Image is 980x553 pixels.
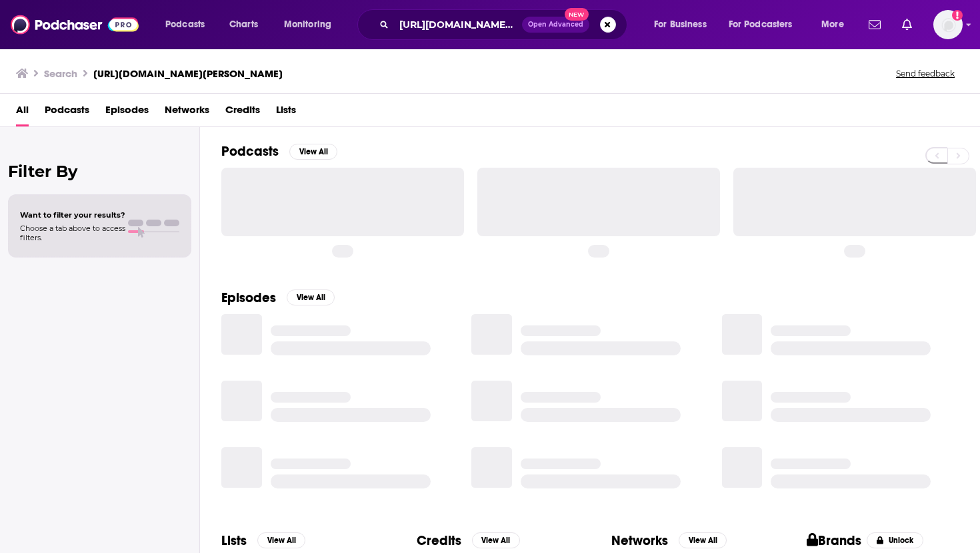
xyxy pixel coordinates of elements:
[370,9,640,40] div: Search podcasts, credits, & more...
[16,99,29,126] a: All
[897,13,917,36] a: Show notifications dropdown
[156,14,222,35] button: open menu
[933,10,963,39] img: User Profile
[417,532,520,549] a: CreditsView All
[863,13,886,36] a: Show notifications dropdown
[394,14,522,35] input: Search podcasts, credits, & more...
[645,14,723,35] button: open menu
[276,99,296,126] a: Lists
[611,532,668,549] h2: Networks
[93,67,283,80] h3: [URL][DOMAIN_NAME][PERSON_NAME]
[528,21,583,28] span: Open Advanced
[565,8,589,21] span: New
[11,12,139,37] img: Podchaser - Follow, Share and Rate Podcasts
[654,15,707,34] span: For Business
[807,532,862,549] h2: Brands
[933,10,963,39] span: Logged in as SolComms
[45,99,89,126] a: Podcasts
[284,15,331,34] span: Monitoring
[812,14,861,35] button: open menu
[229,15,258,34] span: Charts
[165,15,205,34] span: Podcasts
[472,532,520,548] button: View All
[522,17,589,33] button: Open AdvancedNew
[20,210,125,220] span: Want to filter your results?
[287,289,335,305] button: View All
[679,532,727,548] button: View All
[289,144,337,160] button: View All
[105,99,149,126] a: Episodes
[221,14,266,35] a: Charts
[221,143,279,160] h2: Podcasts
[20,224,125,242] span: Choose a tab above to access filters.
[221,532,247,549] h2: Lists
[952,10,963,21] svg: Add a profile image
[611,532,727,549] a: NetworksView All
[225,99,260,126] a: Credits
[221,532,305,549] a: ListsView All
[221,143,337,160] a: PodcastsView All
[892,68,959,79] button: Send feedback
[221,289,276,306] h2: Episodes
[417,532,461,549] h2: Credits
[257,532,305,548] button: View All
[8,162,191,181] h2: Filter By
[44,67,77,80] h3: Search
[165,99,209,126] a: Networks
[867,532,923,548] button: Unlock
[933,10,963,39] button: Show profile menu
[720,14,812,35] button: open menu
[821,15,844,34] span: More
[729,15,793,34] span: For Podcasters
[275,14,349,35] button: open menu
[221,289,335,306] a: EpisodesView All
